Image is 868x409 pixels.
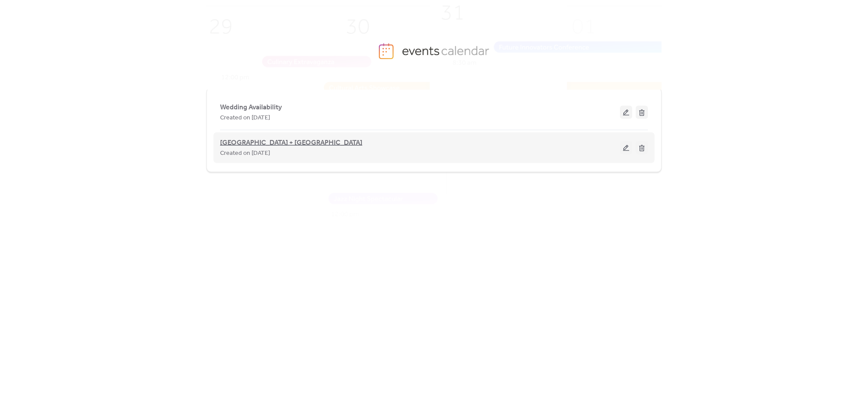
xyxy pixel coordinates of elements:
[220,140,362,146] a: [GEOGRAPHIC_DATA] + [GEOGRAPHIC_DATA]
[220,113,270,123] span: Created on [DATE]
[220,102,282,113] span: Wedding Availability
[220,148,270,159] span: Created on [DATE]
[220,105,282,110] a: Wedding Availability
[220,138,362,148] span: [GEOGRAPHIC_DATA] + [GEOGRAPHIC_DATA]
